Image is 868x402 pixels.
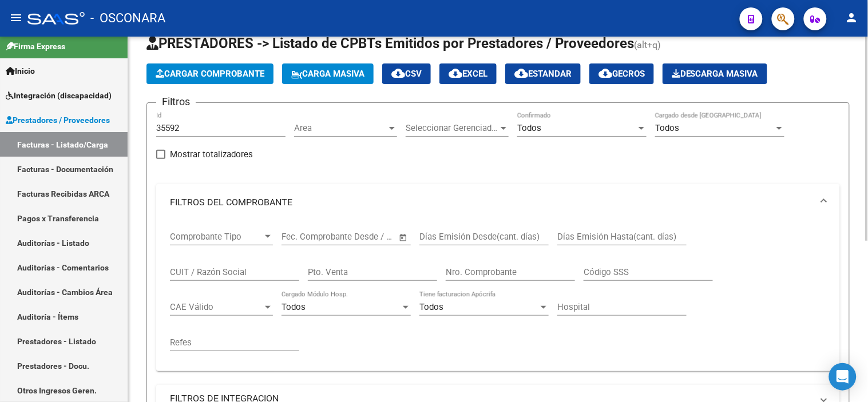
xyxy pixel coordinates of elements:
[282,63,374,84] button: Carga Masiva
[663,63,767,84] button: Descarga Masiva
[282,302,306,312] span: Todos
[170,148,253,161] span: Mostrar totalizadores
[170,232,263,242] span: Comprobante Tipo
[655,123,679,133] span: Todos
[90,6,165,31] span: - OSCONARA
[156,184,840,221] mat-expansion-panel-header: FILTROS DEL COMPROBANTE
[514,66,528,80] mat-icon: cloud_download
[6,114,110,126] span: Prestadores / Proveedores
[282,232,328,242] input: Fecha inicio
[170,196,812,209] mat-panel-title: FILTROS DEL COMPROBANTE
[449,66,462,80] mat-icon: cloud_download
[382,63,431,84] button: CSV
[9,11,23,25] mat-icon: menu
[291,69,364,79] span: Carga Masiva
[6,89,112,102] span: Integración (discapacidad)
[406,123,498,133] span: Seleccionar Gerenciador
[663,63,767,84] app-download-masive: Descarga masiva de comprobantes (adjuntos)
[397,231,410,244] button: Open calendar
[170,302,263,312] span: CAE Válido
[829,363,857,391] div: Open Intercom Messenger
[599,66,612,80] mat-icon: cloud_download
[156,94,196,110] h3: Filtros
[156,221,840,371] div: FILTROS DEL COMPROBANTE
[514,69,572,79] span: Estandar
[6,65,35,77] span: Inicio
[672,69,758,79] span: Descarga Masiva
[845,11,859,25] mat-icon: person
[505,63,581,84] button: Estandar
[517,123,541,133] span: Todos
[439,63,497,84] button: EXCEL
[391,69,422,79] span: CSV
[156,69,264,79] span: Cargar Comprobante
[146,63,274,84] button: Cargar Comprobante
[589,63,654,84] button: Gecros
[634,39,661,50] span: (alt+q)
[146,35,634,51] span: PRESTADORES -> Listado de CPBTs Emitidos por Prestadores / Proveedores
[6,40,65,53] span: Firma Express
[391,66,405,80] mat-icon: cloud_download
[338,232,394,242] input: Fecha fin
[599,69,645,79] span: Gecros
[449,69,487,79] span: EXCEL
[419,302,443,312] span: Todos
[294,123,387,133] span: Area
